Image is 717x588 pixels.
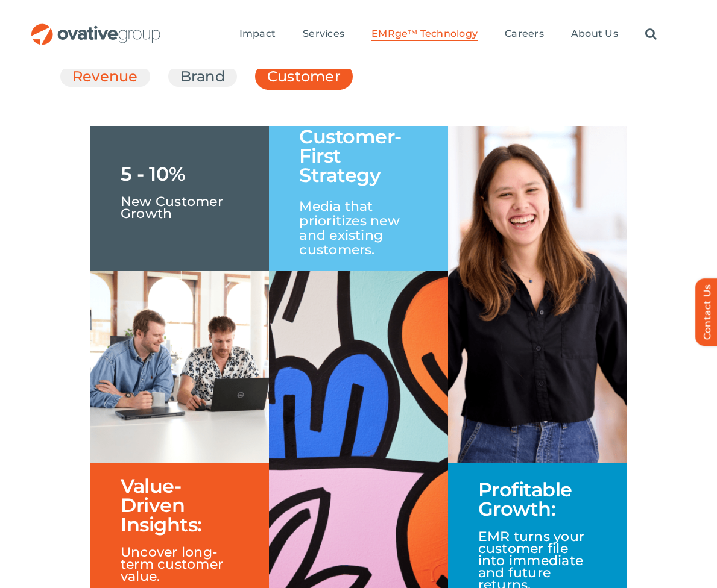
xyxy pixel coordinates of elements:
a: Brand [180,66,225,87]
h1: Profitable Growth: [478,480,596,519]
a: Careers [505,28,544,41]
a: Impact [239,28,276,41]
span: Impact [239,28,276,40]
span: Careers [505,28,544,40]
h1: 5 - 10% [121,164,186,184]
a: About Us [571,28,618,41]
p: Uncover long-term customer value. [121,534,239,583]
span: About Us [571,28,618,40]
a: Services [303,28,344,41]
span: EMRge™ Technology [371,28,478,40]
a: OG_Full_horizontal_RGB [30,22,162,34]
a: Revenue [72,66,138,87]
ul: Post Filters [60,60,657,93]
h1: Value-Driven Insights: [121,477,239,534]
nav: Menu [239,15,657,54]
p: Media that prioritizes new and existing customers. [299,185,417,257]
img: Customer Collage – Right [448,126,627,463]
a: EMRge™ Technology [371,28,478,41]
h1: Customer-First Strategy [299,127,417,185]
p: New Customer Growth [121,184,239,220]
img: Customer Collage – Left [90,271,269,463]
a: Search [645,28,657,41]
span: Services [303,28,344,40]
a: Customer [267,66,341,93]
